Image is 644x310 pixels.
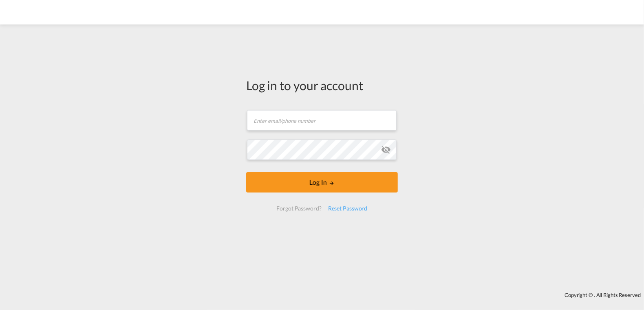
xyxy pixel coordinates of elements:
[246,172,398,193] button: LOGIN
[381,145,391,155] md-icon: icon-eye-off
[325,201,371,216] div: Reset Password
[273,201,324,216] div: Forgot Password?
[246,77,398,94] div: Log in to your account
[247,110,397,131] input: Enter email/phone number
